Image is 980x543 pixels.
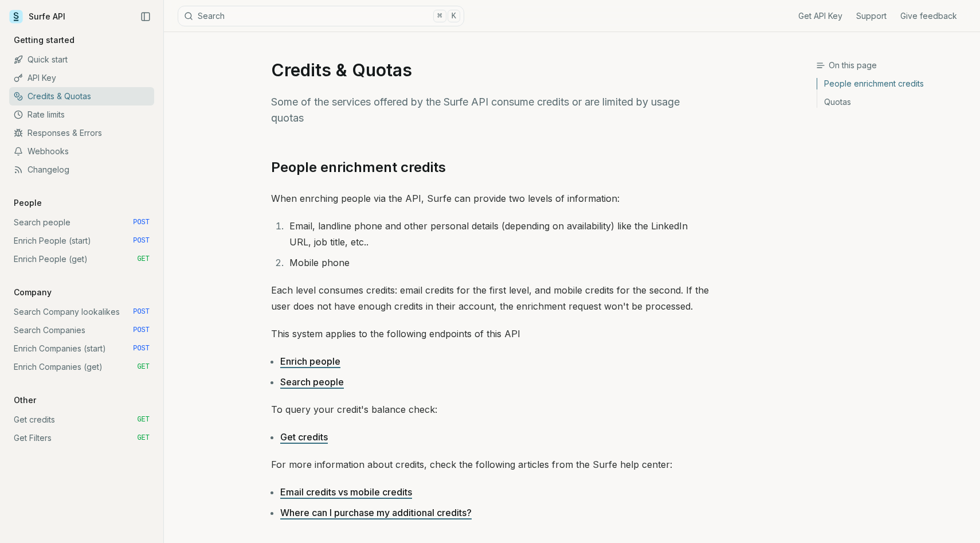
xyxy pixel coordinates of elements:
[9,250,154,268] a: Enrich People (get) GET
[9,394,41,406] p: Other
[133,344,150,353] span: POST
[9,303,154,321] a: Search Company lookalikes POST
[9,213,154,232] a: Search people POST
[271,94,709,126] p: Some of the services offered by the Surfe API consume credits or are limited by usage quotas
[9,358,154,376] a: Enrich Companies (get) GET
[798,10,842,22] a: Get API Key
[280,356,340,367] a: Enrich people
[133,236,150,245] span: POST
[137,362,150,372] span: GET
[9,87,154,106] a: Credits & Quotas
[856,10,887,22] a: Support
[280,376,344,388] a: Search people
[9,124,154,142] a: Responses & Errors
[433,10,446,22] kbd: ⌘
[133,307,150,317] span: POST
[271,326,709,342] p: This system applies to the following endpoints of this API
[9,429,154,447] a: Get Filters GET
[9,34,79,46] p: Getting started
[137,415,150,424] span: GET
[9,69,154,87] a: API Key
[9,197,46,209] p: People
[817,78,971,93] a: People enrichment credits
[271,456,709,472] p: For more information about credits, check the following articles from the Surfe help center:
[271,60,709,80] h1: Credits & Quotas
[137,255,150,264] span: GET
[133,326,150,335] span: POST
[9,106,154,124] a: Rate limits
[280,431,328,443] a: Get credits
[816,60,971,71] h3: On this page
[817,93,971,108] a: Quotas
[286,218,709,250] li: Email, landline phone and other personal details (depending on availability) like the LinkedIn UR...
[9,232,154,250] a: Enrich People (start) POST
[137,433,150,443] span: GET
[271,401,709,417] p: To query your credit's balance check:
[448,10,460,22] kbd: K
[286,255,709,271] li: Mobile phone
[178,6,464,26] button: Search⌘K
[9,411,154,429] a: Get credits GET
[280,486,412,498] a: Email credits vs mobile credits
[133,218,150,227] span: POST
[9,50,154,69] a: Quick start
[9,8,65,25] a: Surfe API
[9,287,56,298] p: Company
[271,282,709,314] p: Each level consumes credits: email credits for the first level, and mobile credits for the second...
[9,142,154,161] a: Webhooks
[271,190,709,206] p: When enrching people via the API, Surfe can provide two levels of information:
[280,507,472,518] a: Where can I purchase my additional credits?
[900,10,957,22] a: Give feedback
[137,8,154,25] button: Collapse Sidebar
[9,339,154,358] a: Enrich Companies (start) POST
[271,158,446,177] a: People enrichment credits
[9,321,154,339] a: Search Companies POST
[9,161,154,179] a: Changelog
